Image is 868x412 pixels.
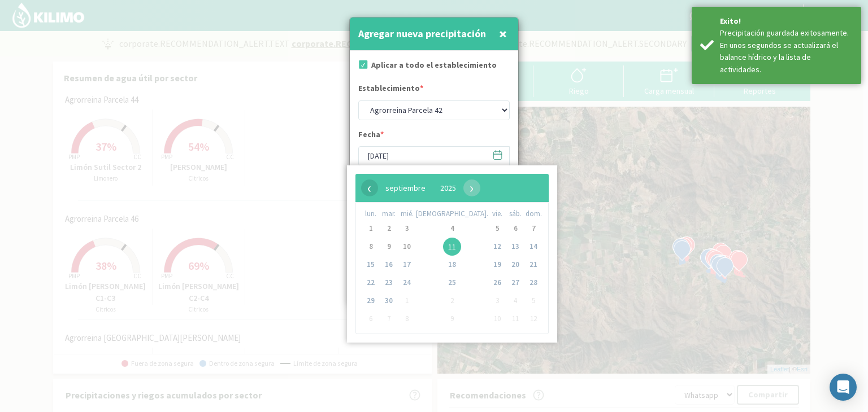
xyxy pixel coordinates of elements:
div: Open Intercom Messenger [830,374,857,401]
button: 2025 [433,179,463,196]
span: × [499,24,507,43]
span: 21 [524,256,542,274]
span: 25 [443,274,461,292]
label: Fecha [358,129,384,143]
span: 12 [524,310,542,328]
span: 19 [488,256,506,274]
span: 2 [380,220,398,238]
span: 23 [380,274,398,292]
span: 30 [380,292,398,310]
span: 4 [443,220,461,238]
span: 2 [443,292,461,310]
span: 14 [524,238,542,256]
bs-datepicker-navigation-view: ​ ​ ​ [361,180,480,190]
span: 24 [398,274,416,292]
span: › [463,179,480,196]
span: 29 [362,292,380,310]
h4: Agregar nueva precipitación [358,26,486,42]
span: 4 [506,292,524,310]
th: weekday [362,208,380,220]
span: 1 [398,292,416,310]
th: weekday [506,208,524,220]
span: 6 [362,310,380,328]
button: Close [496,23,510,45]
span: 2025 [440,183,456,193]
span: 11 [443,238,461,256]
span: 6 [506,220,524,238]
span: 10 [488,310,506,328]
span: 5 [488,220,506,238]
label: Establecimiento [358,82,423,97]
span: 15 [362,256,380,274]
button: septiembre [378,179,433,196]
span: 1 [362,220,380,238]
span: 28 [524,274,542,292]
button: ‹ [361,179,378,196]
span: 13 [506,238,524,256]
span: 7 [524,220,542,238]
span: 27 [506,274,524,292]
th: weekday [416,208,488,220]
span: 18 [443,256,461,274]
span: 9 [380,238,398,256]
span: 3 [488,292,506,310]
th: weekday [488,208,506,220]
th: weekday [398,208,416,220]
span: 7 [380,310,398,328]
div: Exito! [720,15,853,27]
bs-datepicker-container: calendar [347,165,557,343]
div: Precipitación guardada exitosamente. En unos segundos se actualizará el balance hídrico y la list... [720,27,853,76]
span: 11 [506,310,524,328]
span: 20 [506,256,524,274]
span: 17 [398,256,416,274]
th: weekday [524,208,542,220]
span: 22 [362,274,380,292]
span: septiembre [385,183,426,193]
span: 9 [443,310,461,328]
span: 10 [398,238,416,256]
span: 8 [362,238,380,256]
span: 12 [488,238,506,256]
span: 5 [524,292,542,310]
th: weekday [380,208,398,220]
span: 3 [398,220,416,238]
span: 8 [398,310,416,328]
label: Aplicar a todo el establecimiento [371,59,497,71]
span: 16 [380,256,398,274]
span: 26 [488,274,506,292]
